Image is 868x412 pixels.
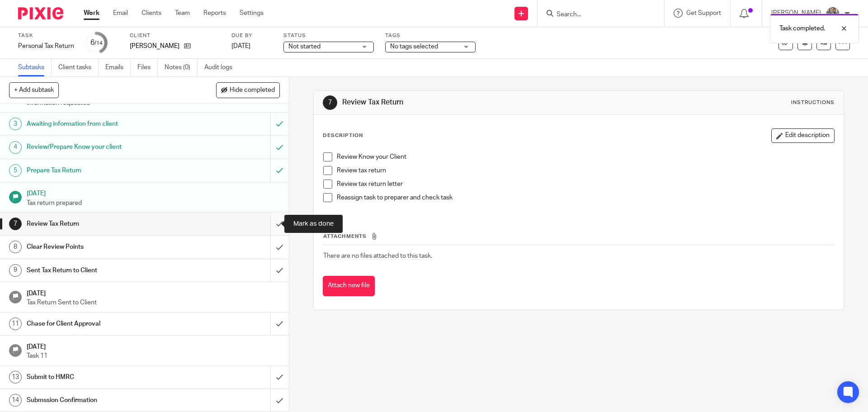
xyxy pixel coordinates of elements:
[175,9,190,18] a: Team
[9,118,22,130] div: 3
[130,32,220,39] label: Client
[9,141,22,154] div: 4
[27,317,183,331] h1: Chase for Client Approval
[27,164,183,177] h1: Prepare Tax Return
[323,95,337,110] div: 7
[165,59,198,76] a: Notes (0)
[385,32,476,39] label: Tags
[204,59,239,76] a: Audit logs
[105,59,131,76] a: Emails
[9,82,59,98] button: + Add subtask
[27,117,183,131] h1: Awaiting information from client
[342,98,598,107] h1: Review Tax Return
[9,264,22,277] div: 9
[27,140,183,154] h1: Review/Prepare Know your client
[323,253,432,259] span: There are no files attached to this task.
[231,32,272,39] label: Due by
[27,217,183,231] h1: Review Tax Return
[231,43,250,49] span: [DATE]
[230,87,275,94] span: Hide completed
[18,32,74,39] label: Task
[337,193,834,202] p: Reassign task to preparer and check task
[9,218,22,230] div: 7
[390,43,438,50] span: No tags selected
[337,166,834,175] p: Review tax return
[27,298,280,307] p: Tax Return Sent to Client
[9,164,22,177] div: 5
[113,9,128,18] a: Email
[27,199,280,208] p: Tax return prepared
[337,152,834,161] p: Review Know your Client
[337,180,834,189] p: Review tax return letter
[142,9,161,18] a: Clients
[27,351,280,360] p: Task 11
[9,317,22,330] div: 11
[779,24,825,33] p: Task completed.
[18,59,52,76] a: Subtasks
[323,132,363,139] p: Description
[27,393,183,407] h1: Submssion Confirmation
[27,187,280,198] h1: [DATE]
[288,43,321,50] span: Not started
[84,9,99,18] a: Work
[18,42,74,51] div: Personal Tax Return
[9,371,22,384] div: 13
[283,32,374,39] label: Status
[826,6,840,21] img: Headshot.jpg
[323,276,375,296] button: Attach new file
[9,394,22,407] div: 14
[137,59,158,76] a: Files
[27,340,280,351] h1: [DATE]
[27,264,183,277] h1: Sent Tax Return to Client
[791,99,835,106] div: Instructions
[27,240,183,254] h1: Clear Review Points
[58,59,99,76] a: Client tasks
[9,241,22,253] div: 8
[94,41,103,46] small: /14
[771,128,835,143] button: Edit description
[130,42,179,51] p: [PERSON_NAME]
[216,82,280,98] button: Hide completed
[90,38,103,48] div: 6
[18,7,63,19] img: Pixie
[323,234,367,239] span: Attachments
[203,9,226,18] a: Reports
[27,370,183,384] h1: Submit to HMRC
[27,287,280,298] h1: [DATE]
[240,9,264,18] a: Settings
